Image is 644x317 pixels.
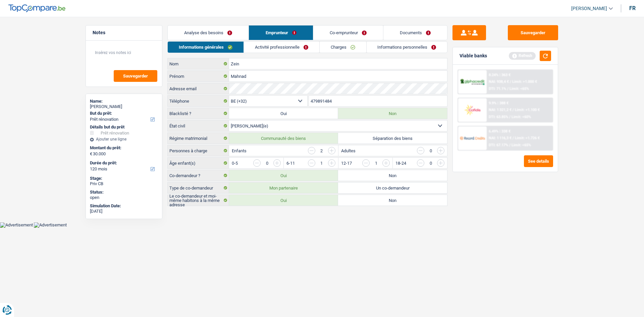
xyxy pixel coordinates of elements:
[90,99,158,104] div: Name:
[90,190,158,195] div: Status:
[90,160,157,166] label: Durée du prêt:
[168,120,229,131] label: État civil
[341,149,356,153] label: Adultes
[8,4,65,12] img: TopCompare Logo
[319,149,325,153] div: 2
[513,136,514,140] span: /
[338,170,447,181] label: Non
[508,25,558,40] button: Sauvegarder
[571,6,607,11] span: [PERSON_NAME]
[168,58,229,69] label: Nom
[229,170,338,181] label: Oui
[489,136,512,140] span: NAI: 1 116,3 €
[460,104,485,116] img: Cofidis
[229,133,338,144] label: Communauté des biens
[515,136,540,140] span: Limit: >1.726 €
[629,5,636,11] div: fr
[509,52,536,59] div: Refresh
[489,87,506,91] span: DTI: 71.1%
[34,222,67,228] img: Advertisement
[524,155,553,167] button: See details
[90,145,157,151] label: Montant du prêt:
[512,143,531,147] span: Limit: <65%
[338,133,447,144] label: Séparation des biens
[232,161,238,165] label: 0-5
[313,25,383,40] a: Co-emprunteur
[489,108,512,112] span: NAI: 1 321,2 €
[168,182,229,193] label: Type de co-demandeur
[114,70,157,82] button: Sauvegarder
[168,133,229,144] label: Régime matrimonial
[244,42,319,53] a: Activité professionnelle
[489,143,508,147] span: DTI: 67.17%
[123,74,148,78] span: Sauvegarder
[566,3,613,14] a: [PERSON_NAME]
[509,115,511,119] span: /
[168,108,229,119] label: Blacklisté ?
[489,101,508,105] div: 9.9% | 388 €
[168,195,229,206] label: Le co-demandeur et moi-même habitons à la même adresse
[489,129,511,134] div: 6.49% | 338 €
[90,195,158,200] div: open
[513,108,514,112] span: /
[168,96,229,106] label: Téléphone
[489,115,508,119] span: DTI: 63.85%
[428,149,434,153] div: 0
[510,80,511,84] span: /
[512,115,531,119] span: Limit: <60%
[367,42,447,53] a: Informations personnelles
[90,111,157,116] label: But du prêt:
[168,170,229,181] label: Co-demandeur ?
[229,195,338,206] label: Oui
[509,87,529,91] span: Limit: <65%
[338,108,447,119] label: Non
[90,137,158,142] div: Ajouter une ligne
[90,104,158,109] div: [PERSON_NAME]
[507,87,508,91] span: /
[509,143,511,147] span: /
[309,96,447,106] input: 401020304
[168,145,229,156] label: Personnes à charge
[168,42,244,53] a: Informations générales
[338,195,447,206] label: Non
[90,209,158,214] div: [DATE]
[232,149,247,153] label: Enfants
[383,25,447,40] a: Documents
[320,42,366,53] a: Charges
[338,182,447,193] label: Un co-demandeur
[460,78,485,86] img: AlphaCredit
[90,151,92,157] span: €
[90,181,158,187] div: Priv CB
[90,203,158,209] div: Simulation Date:
[229,182,338,193] label: Mon partenaire
[168,83,229,94] label: Adresse email
[515,108,540,112] span: Limit: >1.100 €
[93,30,155,36] h5: Notes
[460,53,487,59] div: Viable banks
[229,108,338,119] label: Oui
[489,80,509,84] span: NAI: 938,4 €
[460,132,485,144] img: Record Credits
[512,80,537,84] span: Limit: >1.000 €
[489,73,511,77] div: 8.24% | 363 €
[264,161,270,165] div: 0
[249,25,313,40] a: Emprunteur
[90,124,158,130] div: Détails but du prêt
[168,25,249,40] a: Analyse des besoins
[168,158,229,168] label: Âge enfant(s)
[168,71,229,82] label: Prénom
[90,176,158,181] div: Stage:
